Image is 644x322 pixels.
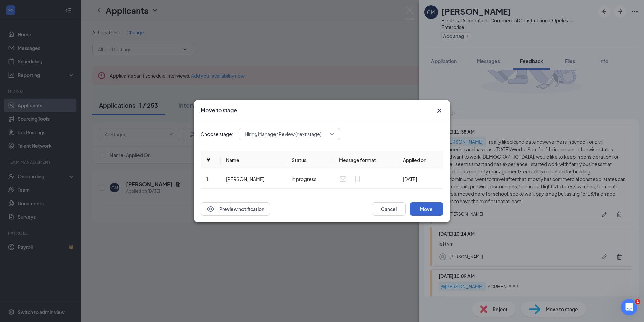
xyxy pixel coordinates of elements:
button: EyePreview notification [201,202,270,216]
button: Move [410,202,443,216]
svg: Eye [206,205,215,213]
h3: Move to stage [201,107,237,114]
td: [PERSON_NAME] [221,169,286,189]
button: Cancel [372,202,406,216]
span: 1 [206,176,209,182]
th: Name [221,151,286,169]
svg: Email [339,175,347,183]
td: in progress [286,169,333,189]
span: Choose stage: [201,130,233,138]
th: Applied on [397,151,443,169]
th: Status [286,151,333,169]
th: # [201,151,221,169]
button: Close [435,107,443,115]
svg: Cross [435,107,443,115]
td: [DATE] [397,169,443,189]
svg: MobileSms [354,175,362,183]
th: Message format [333,151,397,169]
span: Hiring Manager Review (next stage) [245,129,321,139]
span: 1 [635,299,640,304]
iframe: Intercom live chat [621,299,637,315]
